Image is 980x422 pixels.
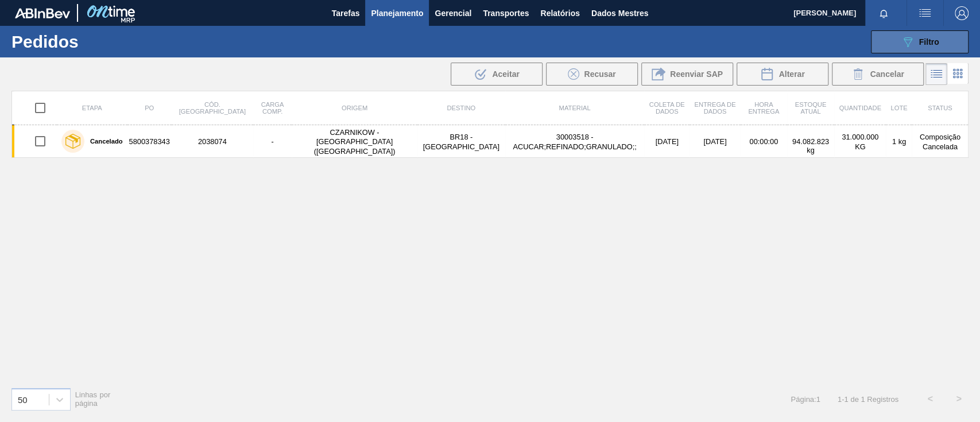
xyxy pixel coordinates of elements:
[513,133,636,151] font: 30003518 - ACUCAR;REFINADO;GRANULADO;;
[737,63,828,86] button: Alterar
[483,9,529,18] font: Transportes
[492,69,519,79] font: Aceitar
[540,9,579,18] font: Relatórios
[271,137,273,146] font: -
[75,390,111,408] font: Linhas por página
[832,63,924,86] button: Cancelar
[447,104,475,111] font: Destino
[870,69,904,79] font: Cancelar
[11,32,79,51] font: Pedidos
[865,5,902,21] button: Notificações
[955,6,969,20] img: Sair
[925,63,947,85] div: Visão em Lista
[748,101,779,115] font: Hora Entrega
[832,63,924,86] div: Cancelar Pedidos em Massa
[179,101,246,115] font: Cód. [GEOGRAPHIC_DATA]
[649,101,685,115] font: Coleta de dados
[816,395,820,404] font: 1
[451,63,543,86] div: Aceitar
[342,104,367,111] font: Origem
[314,128,396,156] font: CZARNIKOW - [GEOGRAPHIC_DATA] ([GEOGRAPHIC_DATA])
[928,104,952,111] font: Status
[919,37,939,47] font: Filtro
[916,385,944,413] button: <
[129,137,170,146] font: 5800378343
[749,137,778,146] font: 00:00:00
[90,138,123,145] font: Cancelado
[423,133,499,151] font: BR18 - [GEOGRAPHIC_DATA]
[842,133,878,151] font: 31.000.000 KG
[814,395,816,404] font: :
[867,395,898,404] font: Registros
[584,69,615,79] font: Recusar
[12,125,969,158] a: Cancelado58003783432038074-CZARNIKOW - [GEOGRAPHIC_DATA] ([GEOGRAPHIC_DATA])BR18 - [GEOGRAPHIC_DA...
[332,9,360,18] font: Tarefas
[641,63,733,86] div: Reenviar SAP
[694,101,735,115] font: Entrega de dados
[18,394,28,404] font: 50
[850,395,858,404] font: de
[546,63,638,86] div: Recusar
[591,9,649,18] font: Dados Mestres
[839,104,881,111] font: Quantidade
[956,394,961,404] font: >
[791,395,814,404] font: Página
[890,104,907,111] font: Lote
[838,395,842,404] font: 1
[795,101,827,115] font: Estoque atual
[920,133,960,151] font: Composição Cancelada
[792,137,829,154] font: 94.082.823 kg
[198,137,227,146] font: 2038074
[844,395,848,404] font: 1
[927,394,932,404] font: <
[944,385,973,413] button: >
[15,8,70,18] img: TNhmsLtSVTkK8tSr43FrP2fwEKptu5GPRR3wAAAABJRU5ErkJggg==
[371,9,423,18] font: Planejamento
[82,104,102,111] font: Etapa
[778,69,804,79] font: Alterar
[861,395,865,404] font: 1
[261,101,284,115] font: Carga Comp.
[842,395,844,404] font: -
[737,63,828,86] div: Alterar Pedido
[793,9,856,17] font: [PERSON_NAME]
[655,137,678,146] font: [DATE]
[947,63,969,85] div: Visão em Cartões
[145,104,154,111] font: PO
[918,6,932,20] img: ações do usuário
[703,137,726,146] font: [DATE]
[871,30,969,53] button: Filtro
[670,69,723,79] font: Reenviar SAP
[892,137,906,146] font: 1 kg
[559,104,590,111] font: Material
[435,9,471,18] font: Gerencial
